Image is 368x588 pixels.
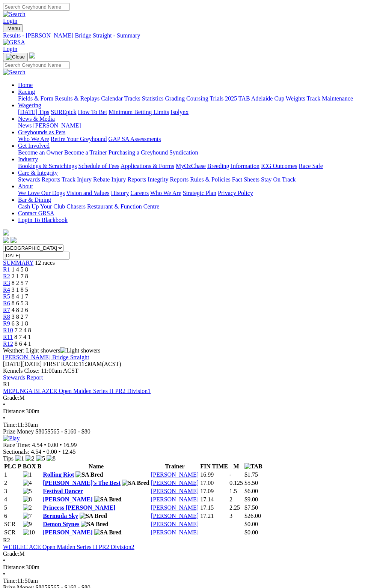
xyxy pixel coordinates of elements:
div: About [18,190,365,196]
span: R1 [3,266,10,273]
a: Demon Stynes [43,521,79,527]
a: Strategic Plan [183,190,216,196]
span: • [3,401,5,408]
a: About [18,183,33,189]
a: R4 [3,286,10,293]
a: [PERSON_NAME] [151,488,199,494]
a: Cash Up Your Club [18,203,65,210]
img: Search [3,11,26,18]
span: 4.54 [32,442,42,448]
span: 0.00 [47,448,57,455]
a: Contact GRSA [18,210,54,216]
th: FIN TIME [200,463,228,470]
span: 8 7 4 1 [14,334,31,340]
a: R5 [3,293,10,300]
span: Race Time: [3,442,30,448]
button: Toggle navigation [3,53,28,61]
a: Chasers Restaurant & Function Centre [66,203,159,210]
input: Search [3,3,69,11]
a: Fact Sheets [232,176,259,183]
a: R2 [3,273,10,279]
span: 6 3 1 8 [12,320,28,327]
a: Stay On Track [261,176,296,183]
a: Purchasing a Greyhound [109,149,168,156]
a: Rolling Riot [43,471,74,478]
span: 16.99 [63,442,77,448]
span: $565 - $160 - $80 [47,428,90,435]
a: Bookings & Scratchings [18,163,77,169]
img: 5 [36,455,45,462]
span: SUMMARY [3,259,33,266]
img: TAB [244,463,262,470]
a: Schedule of Fees [78,163,119,169]
a: ICG Outcomes [261,163,297,169]
input: Select date [3,252,69,259]
img: 5 [23,488,32,495]
img: 10 [23,529,35,536]
div: 300m [3,564,365,571]
span: Sectionals: [3,448,29,455]
a: Who We Are [18,136,49,142]
a: R3 [3,280,10,286]
a: Home [18,82,33,88]
span: BOX [23,463,36,469]
img: 9 [23,521,32,528]
td: 4 [4,496,22,503]
a: Login To Blackbook [18,217,68,223]
img: 2 [23,504,32,511]
a: Syndication [169,149,198,156]
a: Login [3,18,17,24]
img: SA Bred [94,529,122,536]
a: Fields & Form [18,95,53,102]
a: [PERSON_NAME] [151,513,199,519]
span: $9.00 [244,496,258,502]
td: 17.21 [200,512,228,520]
img: Search [3,69,26,76]
img: SA Bred [80,513,107,519]
img: 1 [23,471,32,478]
img: logo-grsa-white.png [29,52,35,58]
a: Grading [165,95,185,102]
a: Minimum Betting Limits [109,109,169,115]
button: Toggle navigation [3,24,23,32]
a: Racing [18,88,35,95]
span: $26.00 [244,513,261,519]
a: Injury Reports [111,176,146,183]
a: R10 [3,327,13,333]
span: Time: [3,577,17,584]
a: [PERSON_NAME] [151,504,199,511]
a: Tracks [124,95,140,102]
img: 7 [23,513,32,519]
a: Festival Dancer [43,488,83,494]
td: 6 [4,512,22,520]
input: Search [3,61,69,69]
text: - [229,471,231,478]
td: 17.00 [200,479,228,487]
a: [PERSON_NAME] Bridge Straight [3,354,89,360]
span: R2 [3,537,10,543]
div: Racing [18,95,365,102]
span: 1 4 5 8 [12,266,28,273]
span: • [43,448,45,455]
div: M [3,550,365,557]
span: 12 races [35,259,55,266]
span: • [3,571,5,577]
span: $7.50 [244,504,258,511]
span: 2 1 7 8 [12,273,28,279]
span: 3 1 8 5 [12,286,28,293]
div: Prize Money $805 [3,428,365,435]
img: SA Bred [75,471,103,478]
img: SA Bred [94,496,122,503]
a: How To Bet [78,109,107,115]
span: Weather: Light showers [3,347,101,354]
a: Stewards Reports [18,176,60,183]
a: Track Injury Rebate [62,176,110,183]
span: R12 [3,340,13,347]
span: Time: [3,421,17,428]
text: 0.125 [229,480,243,486]
text: 2 [229,496,232,502]
a: Coursing [186,95,208,102]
